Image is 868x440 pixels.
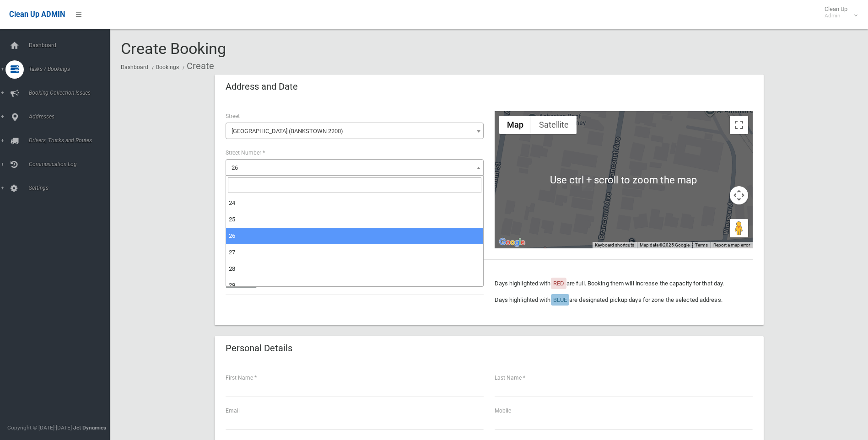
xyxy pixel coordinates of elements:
button: Map camera controls [730,186,748,204]
li: Create [180,58,214,75]
span: Brancourt Avenue (BANKSTOWN 2200) [228,125,481,138]
a: Report a map error [713,242,750,247]
span: Map data ©2025 Google [640,242,690,247]
span: 24 [229,199,235,206]
span: 26 [228,161,481,174]
button: Drag Pegman onto the map to open Street View [730,219,748,237]
small: Admin [825,12,847,19]
span: BLUE [553,296,567,303]
span: 25 [229,216,235,223]
span: Tasks / Bookings [26,66,117,72]
span: 26 [232,164,238,171]
span: Create Booking [121,39,226,58]
a: Terms (opens in new tab) [695,242,708,247]
span: Copyright © [DATE]-[DATE] [7,424,72,431]
button: Keyboard shortcuts [595,242,634,248]
p: Days highlighted with are full. Booking them will increase the capacity for that day. [495,278,753,289]
a: Open this area in Google Maps (opens a new window) [497,236,527,248]
span: Brancourt Avenue (BANKSTOWN 2200) [226,123,484,139]
span: 26 [229,232,235,239]
span: Communication Log [26,161,117,167]
header: Personal Details [215,339,303,357]
button: Toggle fullscreen view [730,116,748,134]
a: Bookings [156,64,179,70]
header: Address and Date [215,78,309,96]
span: Booking Collection Issues [26,90,117,96]
span: 28 [229,265,235,272]
span: 27 [229,249,235,256]
span: Clean Up [820,5,857,19]
span: Clean Up ADMIN [9,10,65,19]
button: Show satellite imagery [531,116,577,134]
div: 26 Brancourt Avenue, BANKSTOWN NSW 2200 [582,176,593,191]
span: Drivers, Trucks and Routes [26,137,117,144]
button: Show street map [499,116,531,134]
a: Dashboard [121,64,148,70]
span: 29 [229,282,235,289]
span: Dashboard [26,42,117,48]
span: 26 [226,159,484,176]
strong: Jet Dynamics [73,424,106,431]
span: RED [553,280,564,287]
p: Days highlighted with are designated pickup days for zone the selected address. [495,295,753,306]
span: Settings [26,185,117,191]
span: Addresses [26,113,117,120]
img: Google [497,236,527,248]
